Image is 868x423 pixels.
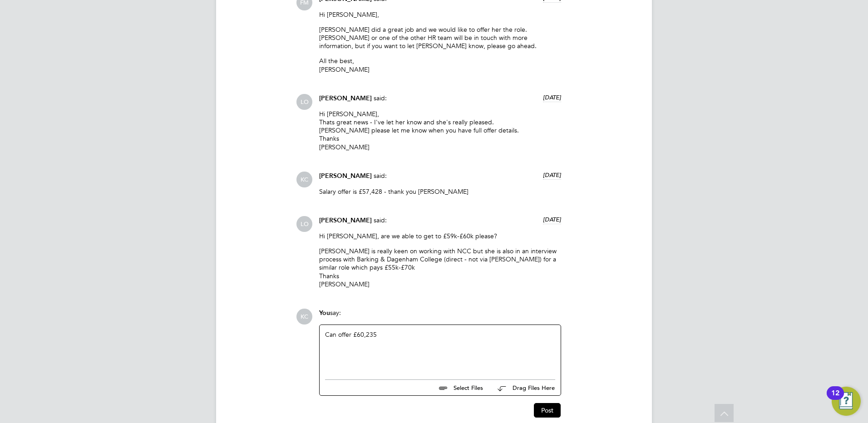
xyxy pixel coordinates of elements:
span: [DATE] [543,93,561,101]
button: Post [534,403,561,418]
p: [PERSON_NAME] did a great job and we would like to offer her the role. [PERSON_NAME] or one of th... [319,25,561,50]
span: said: [374,172,387,180]
span: You [319,309,330,317]
p: Hi [PERSON_NAME], Thats great news - I've let her know and she's really pleased. [PERSON_NAME] pl... [319,110,561,151]
button: Open Resource Center, 12 new notifications [832,387,861,416]
p: [PERSON_NAME] is really keen on working with NCC but she is also in an interview process with Bar... [319,247,561,288]
p: All the best, [PERSON_NAME] [319,57,561,73]
span: [PERSON_NAME] [319,216,372,224]
span: said: [374,94,387,102]
span: [PERSON_NAME] [319,172,372,180]
button: Drag Files Here [490,379,555,398]
div: Can offer £60,235 [325,330,555,369]
span: LO [296,94,312,110]
div: say: [319,309,561,325]
p: Hi [PERSON_NAME], [319,10,561,19]
span: KC [296,172,312,187]
span: [PERSON_NAME] [319,94,372,102]
span: [DATE] [543,171,561,179]
span: LO [296,216,312,232]
p: Hi [PERSON_NAME], are we able to get to £59k-£60k please? [319,232,561,240]
span: said: [374,216,387,224]
p: Salary offer is £57,428 - thank you [PERSON_NAME] [319,187,561,196]
span: KC [296,309,312,325]
span: [DATE] [543,216,561,223]
div: 12 [831,393,839,405]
